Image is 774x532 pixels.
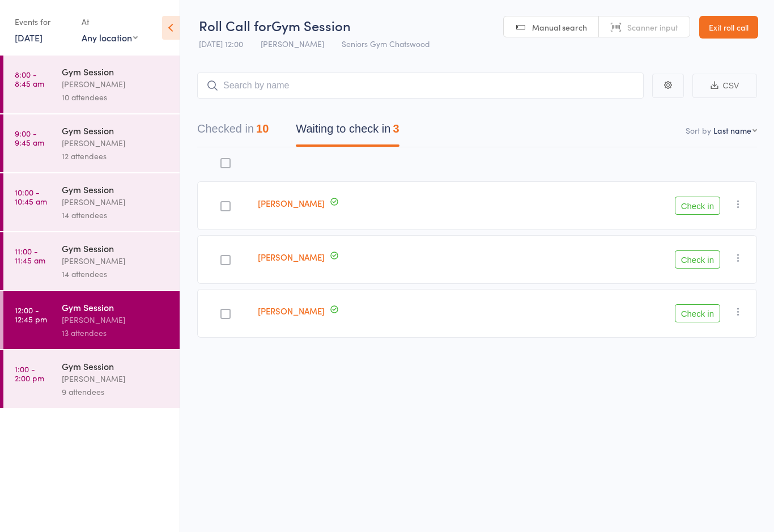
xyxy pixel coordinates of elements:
[692,74,757,98] button: CSV
[62,360,170,372] div: Gym Session
[15,188,47,206] time: 10:00 - 10:45 am
[62,183,170,195] div: Gym Session
[62,91,170,104] div: 10 attendees
[393,122,399,135] div: 3
[62,326,170,339] div: 13 attendees
[3,291,180,349] a: 12:00 -12:45 pmGym Session[PERSON_NAME]13 attendees
[82,31,138,44] div: Any location
[258,305,325,317] a: [PERSON_NAME]
[627,22,678,33] span: Scanner input
[62,195,170,208] div: [PERSON_NAME]
[15,70,44,88] time: 8:00 - 8:45 am
[675,197,720,215] button: Check in
[197,117,269,147] button: Checked in10
[62,124,170,137] div: Gym Session
[261,38,324,49] span: [PERSON_NAME]
[271,16,351,35] span: Gym Session
[686,125,711,136] label: Sort by
[342,38,430,49] span: Seniors Gym Chatswood
[62,150,170,163] div: 12 attendees
[197,73,644,99] input: Search by name
[15,12,70,31] div: Events for
[3,56,180,113] a: 8:00 -8:45 amGym Session[PERSON_NAME]10 attendees
[62,137,170,150] div: [PERSON_NAME]
[82,12,138,31] div: At
[296,117,399,147] button: Waiting to check in3
[62,254,170,267] div: [PERSON_NAME]
[15,246,45,265] time: 11:00 - 11:45 am
[62,65,170,78] div: Gym Session
[62,267,170,280] div: 14 attendees
[3,350,180,408] a: 1:00 -2:00 pmGym Session[PERSON_NAME]9 attendees
[62,372,170,385] div: [PERSON_NAME]
[199,38,243,49] span: [DATE] 12:00
[15,129,44,147] time: 9:00 - 9:45 am
[15,31,42,44] a: [DATE]
[199,16,271,35] span: Roll Call for
[15,364,44,382] time: 1:00 - 2:00 pm
[3,232,180,290] a: 11:00 -11:45 amGym Session[PERSON_NAME]14 attendees
[532,22,587,33] span: Manual search
[675,250,720,269] button: Check in
[62,301,170,313] div: Gym Session
[258,251,325,263] a: [PERSON_NAME]
[3,114,180,172] a: 9:00 -9:45 amGym Session[PERSON_NAME]12 attendees
[675,304,720,322] button: Check in
[62,78,170,91] div: [PERSON_NAME]
[3,173,180,231] a: 10:00 -10:45 amGym Session[PERSON_NAME]14 attendees
[62,208,170,222] div: 14 attendees
[256,122,269,135] div: 10
[15,305,47,324] time: 12:00 - 12:45 pm
[62,313,170,326] div: [PERSON_NAME]
[699,16,758,39] a: Exit roll call
[258,197,325,209] a: [PERSON_NAME]
[62,385,170,398] div: 9 attendees
[62,242,170,254] div: Gym Session
[713,125,751,136] div: Last name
